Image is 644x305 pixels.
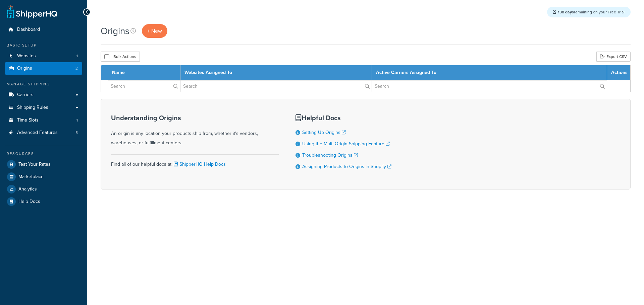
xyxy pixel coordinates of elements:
[5,114,82,127] a: Time Slots 1
[596,52,631,62] a: Export CSV
[17,66,32,71] span: Origins
[5,151,82,157] div: Resources
[17,130,58,136] span: Advanced Features
[17,53,36,59] span: Websites
[302,163,391,170] a: Assigning Products to Origins in Shopify
[296,114,391,122] h3: Helpful Docs
[17,105,48,110] span: Shipping Rules
[5,127,82,139] li: Advanced Features
[5,89,82,101] a: Carriers
[17,27,40,32] span: Dashboard
[5,62,82,75] li: Origins
[180,65,372,80] th: Websites Assigned To
[5,81,82,87] div: Manage Shipping
[5,43,82,48] div: Basic Setup
[5,196,82,208] a: Help Docs
[5,101,82,114] a: Shipping Rules
[111,114,279,148] div: An origin is any location your products ship from, whether it's vendors, warehouses, or fulfillme...
[108,65,180,80] th: Name
[111,154,279,169] div: Find all of our helpful docs at:
[18,199,40,205] span: Help Docs
[75,130,78,136] span: 5
[76,53,78,59] span: 1
[180,80,372,92] input: Search
[547,7,631,17] div: remaining on your Free Trial
[5,23,82,36] a: Dashboard
[372,65,607,80] th: Active Carriers Assigned To
[142,24,167,38] a: + New
[5,158,82,170] a: Test Your Rates
[111,114,279,122] h3: Understanding Origins
[5,127,82,139] a: Advanced Features 5
[5,50,82,62] a: Websites 1
[101,24,129,37] h1: Origins
[372,80,607,92] input: Search
[302,152,358,159] a: Troubleshooting Origins
[5,183,82,195] a: Analytics
[5,114,82,127] li: Time Slots
[108,80,180,92] input: Search
[607,65,631,80] th: Actions
[17,92,34,98] span: Carriers
[5,50,82,62] li: Websites
[17,118,39,123] span: Time Slots
[147,27,162,35] span: + New
[18,162,51,167] span: Test Your Rates
[101,52,140,62] button: Bulk Actions
[302,129,346,136] a: Setting Up Origins
[172,161,226,168] a: ShipperHQ Help Docs
[75,66,78,71] span: 2
[5,62,82,75] a: Origins 2
[18,174,44,180] span: Marketplace
[558,9,574,15] strong: 138 days
[302,140,390,147] a: Using the Multi-Origin Shipping Feature
[5,171,82,183] a: Marketplace
[76,118,78,123] span: 1
[7,5,57,18] a: ShipperHQ Home
[18,186,37,192] span: Analytics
